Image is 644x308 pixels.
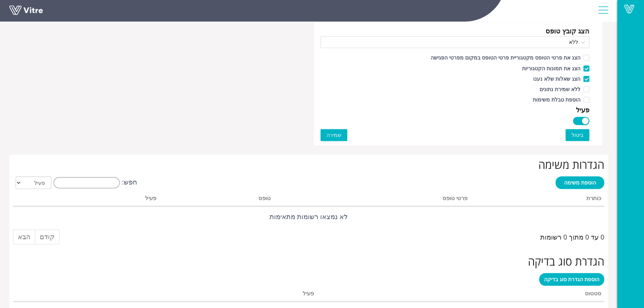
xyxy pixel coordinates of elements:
[470,192,604,206] th: כותרת
[93,288,317,302] th: פעיל
[159,192,274,206] th: טופס
[326,131,341,139] span: שמירה
[540,229,604,242] div: 0 עד 0 מתוך 0 רשומות
[428,54,583,61] span: הצג את פרטי הטופס מקטגוריית פרטי הטופס במקום מפרטי הפגישה
[317,288,605,302] th: סטטוס
[519,65,583,72] span: הצג את תמונות הקטגוריות
[556,176,604,189] a: הוספת משימה
[54,177,120,188] input: חפש:
[321,129,347,141] button: שמירה
[530,96,583,103] span: הוספת טבלת משימות
[325,36,585,48] span: ללא
[13,158,604,171] h2: הגדרות משימה
[571,131,583,139] span: ביטול
[13,255,604,267] h2: הגדרת סוג בדיקה
[530,75,583,82] span: הצג שאלות שלא נענו
[576,105,589,115] div: פעיל
[564,179,596,186] span: הוספת משימה
[544,276,599,283] span: הוספת הגדרת סוג בדיקה
[51,177,137,188] label: חפש:
[52,192,159,206] th: פעיל
[274,192,470,206] th: פרטי טופס
[566,129,589,141] button: ביטול
[537,86,583,93] span: ללא שמירת נתונים
[545,26,589,36] div: הצג קובץ טופס
[539,273,604,286] a: הוספת הגדרת סוג בדיקה
[13,206,604,227] td: לא נמצאו רשומות מתאימות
